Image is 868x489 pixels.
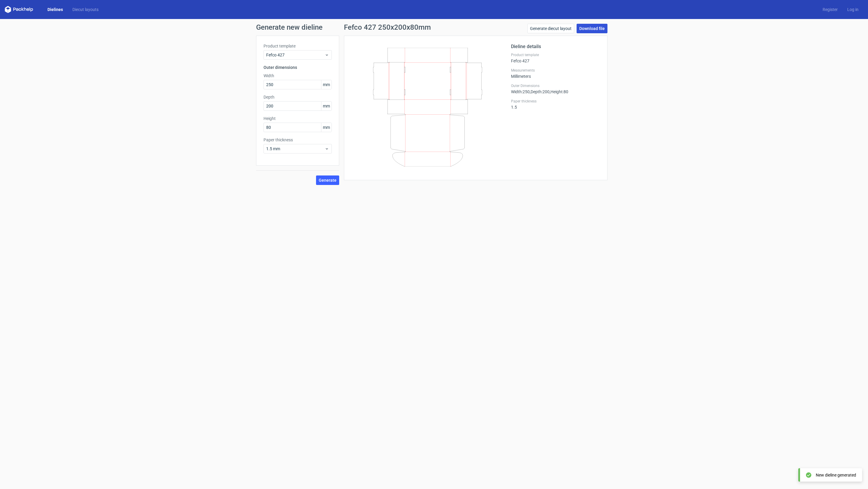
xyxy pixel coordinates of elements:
a: Register [818,7,842,12]
span: Width : 250 [511,89,530,94]
span: mm [321,102,331,110]
label: Paper thickness [264,137,332,143]
button: Generate [316,175,339,185]
span: Fefco 427 [266,52,325,58]
label: Height [264,115,332,121]
a: Dielines [43,7,68,12]
span: Generate [319,178,337,182]
label: Product template [264,43,332,49]
div: Millimeters [511,68,600,79]
span: 1.5 mm [266,146,325,152]
div: 1.5 [511,99,600,110]
div: Fefco 427 [511,53,600,63]
span: mm [321,123,331,132]
a: Download file [577,24,607,33]
h1: Fefco 427 250x200x80mm [344,24,431,31]
label: Paper thickness [511,99,600,104]
a: Diecut layouts [68,7,103,12]
span: , Depth : 200 [530,89,550,94]
a: Generate diecut layout [527,24,574,33]
h3: Outer dimensions [264,64,332,70]
div: New dieline generated [816,472,856,478]
h2: Dieline details [511,43,600,50]
span: , Height : 80 [550,89,568,94]
h1: Generate new dieline [256,24,612,31]
label: Measurements [511,68,600,73]
label: Width [264,73,332,79]
label: Depth [264,94,332,100]
label: Product template [511,53,600,57]
span: mm [321,80,331,89]
a: Log in [842,7,863,12]
label: Outer Dimensions [511,83,600,88]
